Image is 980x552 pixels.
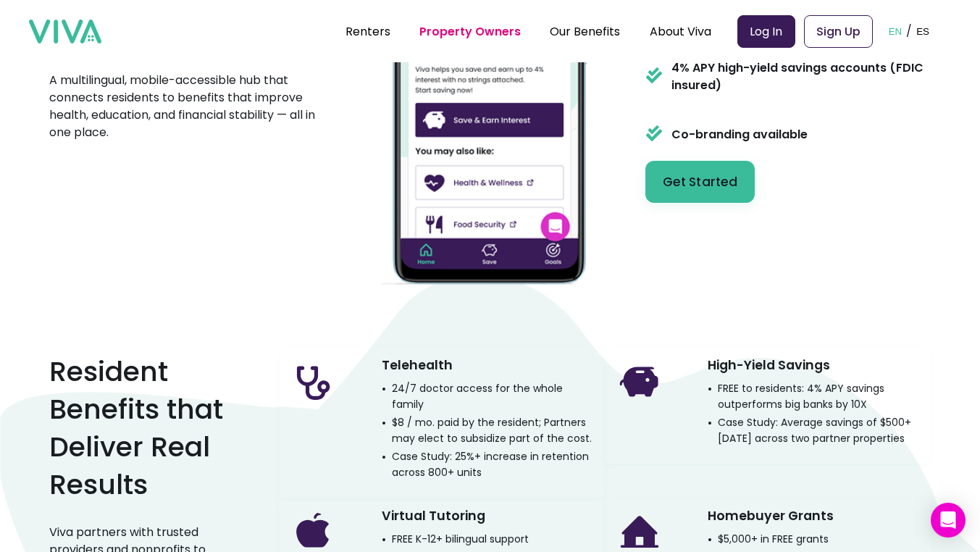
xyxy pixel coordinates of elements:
[616,359,663,405] img: Benefit icon
[708,414,919,446] p: Case Study: Average savings of $500+ [DATE] across two partner properties
[550,13,620,49] div: Our Benefits
[708,531,829,547] p: $5,000+ in FREE grants
[931,503,966,538] div: Open Intercom Messenger
[708,353,830,378] h3: High-Yield Savings
[671,126,808,143] p: Co-branding available
[345,23,390,40] a: Renters
[419,23,521,40] a: Property Owners
[290,359,337,405] img: Benefit icon
[382,353,453,378] h3: Telehealth
[382,380,593,412] p: 24/7 doctor access for the whole family
[645,161,755,203] button: Get Started
[737,15,795,48] a: Log In
[804,15,873,48] a: Sign Up
[382,503,485,529] h3: Virtual Tutoring
[382,531,529,547] p: FREE K-12+ bilingual support
[645,65,663,85] img: Trophy
[906,20,912,42] p: /
[49,353,233,503] h2: Resident Benefits that Deliver Real Results
[382,414,593,446] p: $8 / mo. paid by the resident; Partners may elect to subsidize part of the cost.
[49,72,335,141] p: A multilingual, mobile-accessible hub that connects residents to benefits that improve health, ed...
[650,13,711,49] div: About Viva
[708,503,834,529] h3: Homebuyer Grants
[671,59,931,94] p: 4% APY high-yield savings accounts (FDIC insured)
[708,380,919,412] p: FREE to residents: 4% APY savings outperforms big banks by 10X
[884,9,907,54] button: EN
[382,448,593,480] p: Case Study: 25%+ increase in retention across 800+ units
[29,20,101,44] img: viva
[645,123,663,143] img: Trophy
[912,9,934,54] button: ES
